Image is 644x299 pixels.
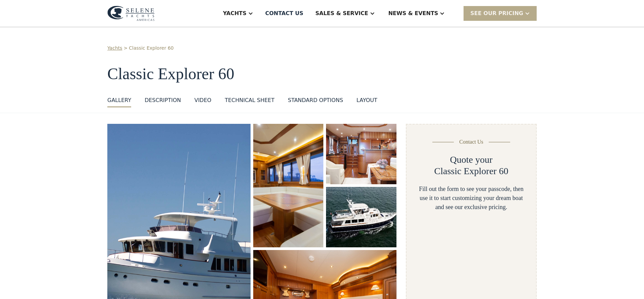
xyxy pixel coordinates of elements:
[225,96,274,104] div: Technical sheet
[107,45,122,52] a: Yachts
[253,124,323,247] a: open lightbox
[434,165,508,177] h2: Classic Explorer 60
[326,187,396,247] a: open lightbox
[288,96,343,104] div: standard options
[107,65,537,83] h1: Classic Explorer 60
[464,6,537,20] div: SEE Our Pricing
[288,96,343,107] a: standard options
[107,96,131,107] a: GALLERY
[145,96,181,104] div: DESCRIPTION
[357,96,377,104] div: layout
[470,9,523,17] div: SEE Our Pricing
[450,154,493,165] h2: Quote your
[388,9,438,17] div: News & EVENTS
[223,9,247,17] div: Yachts
[107,6,155,21] img: logo
[107,96,131,104] div: GALLERY
[417,185,525,212] div: Fill out the form to see your passcode, then use it to start customizing your dream boat and see ...
[326,124,396,184] a: open lightbox
[194,96,211,104] div: VIDEO
[124,45,128,52] div: >
[315,9,368,17] div: Sales & Service
[194,96,211,107] a: VIDEO
[225,96,274,107] a: Technical sheet
[145,96,181,107] a: DESCRIPTION
[357,96,377,107] a: layout
[459,138,483,146] div: Contact Us
[129,45,173,52] a: Classic Explorer 60
[265,9,304,17] div: Contact US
